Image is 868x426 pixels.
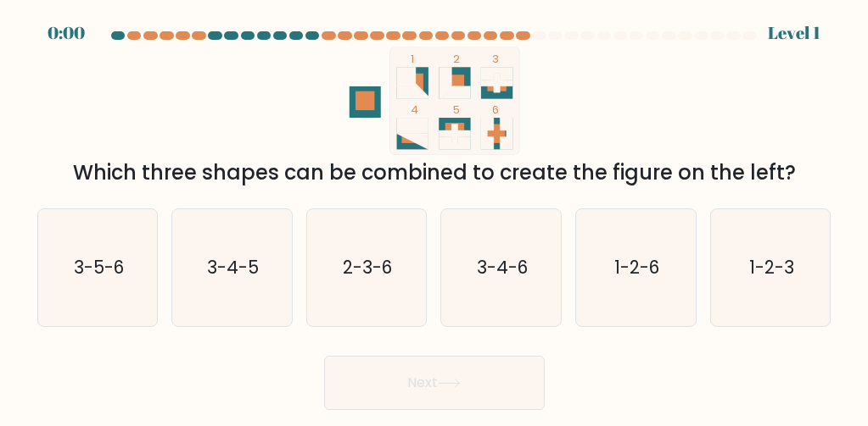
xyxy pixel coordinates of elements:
[207,255,259,279] text: 3-4-5
[411,102,418,118] tspan: 4
[344,255,393,279] text: 2-3-6
[477,255,528,279] text: 3-4-6
[453,102,460,118] tspan: 5
[614,255,659,279] text: 1-2-6
[324,356,545,410] button: Next
[48,158,821,188] div: Which three shapes can be combined to create the figure on the left?
[768,20,820,46] div: Level 1
[453,51,460,67] tspan: 2
[749,255,794,279] text: 1-2-3
[411,51,414,67] tspan: 1
[491,102,498,118] tspan: 6
[74,255,124,279] text: 3-5-6
[48,20,85,46] div: 0:00
[491,51,498,67] tspan: 3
